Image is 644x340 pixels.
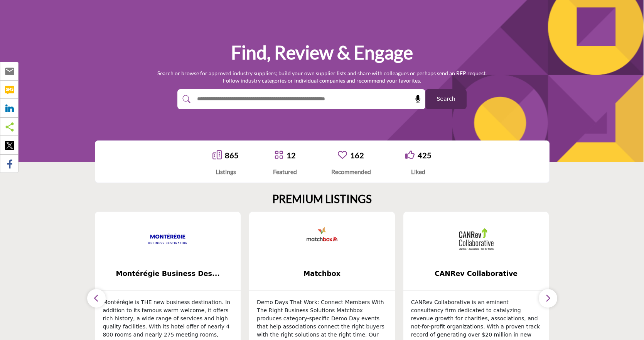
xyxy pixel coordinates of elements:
a: Go to Featured [274,150,283,161]
div: Liked [405,167,432,176]
img: Montérégie Business Destination [148,220,187,258]
a: Go to Recommended [338,150,347,161]
b: Matchbox [261,264,383,284]
a: CANRev Collaborative [403,264,549,284]
div: Featured [273,167,297,176]
img: CANRev Collaborative [457,220,496,258]
h2: PREMIUM LISTINGS [272,193,372,206]
b: CANRev Collaborative [415,264,538,284]
a: 162 [350,151,364,160]
a: 425 [418,151,432,160]
h1: Find, Review & Engage [231,41,413,64]
span: CANRev Collaborative [415,269,538,279]
b: Montérégie Business Destination [106,264,229,284]
a: 865 [225,151,239,160]
i: Go to Liked [405,150,415,159]
span: Matchbox [261,269,383,279]
span: Search [437,95,455,103]
span: Montérégie Business Des... [106,269,229,279]
img: Matchbox [303,220,341,258]
p: Search or browse for approved industry suppliers; build your own supplier lists and share with co... [157,69,487,85]
button: Search [425,89,467,109]
div: Listings [212,167,239,176]
a: Matchbox [249,264,395,284]
div: Recommended [331,167,371,176]
a: Montérégie Business Des... [95,264,241,284]
a: 12 [287,151,296,160]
